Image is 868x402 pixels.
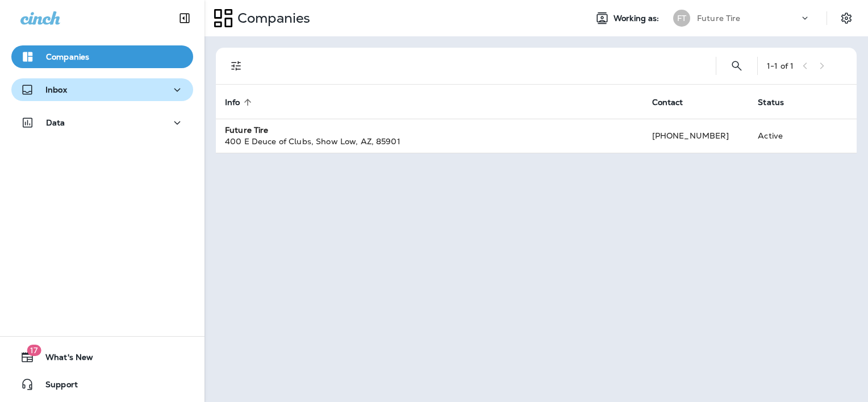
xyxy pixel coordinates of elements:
[11,78,193,101] button: Inbox
[767,61,794,70] div: 1 - 1 of 1
[225,98,240,107] span: Info
[34,380,78,393] span: Support
[758,97,799,107] span: Status
[233,10,310,27] p: Companies
[169,7,201,30] button: Collapse Sidebar
[27,345,41,356] span: 17
[749,119,814,153] td: Active
[11,111,193,134] button: Data
[673,10,690,27] div: FT
[725,55,748,77] button: Search Companies
[836,8,857,28] button: Settings
[697,14,741,23] p: Future Tire
[46,118,65,127] p: Data
[11,346,193,368] button: 17What's New
[614,14,662,23] span: Working as:
[46,52,89,61] p: Companies
[643,119,749,153] td: [PHONE_NUMBER]
[11,45,193,68] button: Companies
[758,98,784,107] span: Status
[34,353,93,366] span: What's New
[225,97,255,107] span: Info
[45,85,67,94] p: Inbox
[652,97,698,107] span: Contact
[225,136,634,147] div: 400 E Deuce of Clubs , Show Low , AZ , 85901
[225,125,269,135] strong: Future Tire
[225,55,248,77] button: Filters
[11,373,193,396] button: Support
[652,98,683,107] span: Contact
